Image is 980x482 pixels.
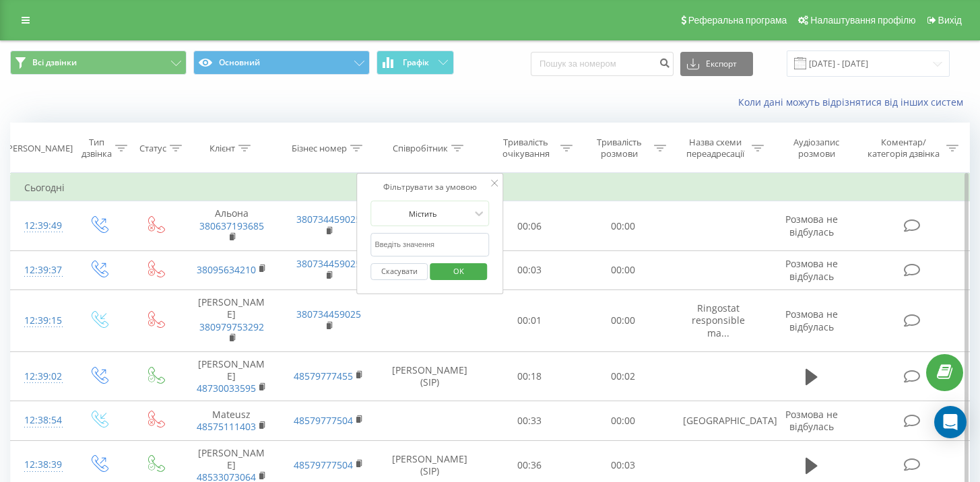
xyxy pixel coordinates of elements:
span: Ringostat responsible ma... [692,302,745,339]
td: 00:00 [576,201,669,251]
td: Mateusz [183,401,280,440]
div: 12:39:02 [24,364,57,390]
div: [PERSON_NAME] [5,143,73,154]
div: Фільтрувати за умовою [371,180,490,194]
div: Тривалість розмови [588,137,651,160]
div: Співробітник [393,143,448,154]
td: [PERSON_NAME] [183,290,280,352]
a: 380734459025 [296,308,361,320]
a: 380637193685 [199,219,264,232]
div: Назва схеми переадресації [682,137,748,160]
input: Введіть значення [371,233,490,256]
span: Розмова не відбулась [785,408,838,433]
span: Розмова не відбулась [785,257,838,282]
a: 48730033595 [197,382,256,394]
a: Коли дані можуть відрізнятися вiд інших систем [738,96,970,108]
td: [PERSON_NAME] [183,351,280,401]
td: 00:00 [576,250,669,289]
a: 48579777455 [294,370,353,382]
div: 12:39:15 [24,308,57,334]
div: Бізнес номер [292,143,347,154]
td: [PERSON_NAME] (SIP) [377,351,482,401]
span: Реферальна програма [688,15,787,26]
button: Основний [193,50,370,75]
input: Пошук за номером [531,52,674,76]
a: 380734459025 [296,213,361,226]
div: Тип дзвінка [81,137,112,160]
button: Експорт [680,52,753,76]
span: Графік [403,58,429,67]
td: 00:00 [576,401,669,440]
a: 380979753292 [199,320,264,333]
div: 12:38:54 [24,407,57,434]
div: Open Intercom Messenger [934,406,967,438]
div: Клієнт [209,143,235,154]
div: Статус [139,143,166,154]
span: OK [440,261,478,281]
a: 38095634210 [197,263,256,276]
span: Всі дзвінки [32,57,77,68]
td: 00:18 [482,351,576,401]
button: Графік [377,50,454,75]
span: Розмова не відбулась [785,308,838,333]
span: Вихід [938,15,962,26]
td: 00:02 [576,351,669,401]
a: 48579777504 [294,414,353,427]
div: Тривалість очікування [494,137,557,160]
div: Коментар/категорія дзвінка [864,137,943,160]
span: Розмова не відбулась [785,213,838,238]
div: 12:39:49 [24,213,57,239]
a: 380734459025 [296,257,361,270]
td: 00:01 [482,290,576,352]
div: 12:39:37 [24,257,57,283]
a: 48579777504 [294,458,353,471]
td: Сьогодні [11,174,970,201]
div: 12:38:39 [24,452,57,478]
td: Альона [183,201,280,251]
button: Скасувати [371,263,428,280]
td: 00:03 [482,250,576,289]
td: 00:00 [576,290,669,352]
td: 00:06 [482,201,576,251]
a: 48575111403 [197,420,256,433]
td: [GEOGRAPHIC_DATA] [669,401,767,440]
button: Всі дзвінки [10,50,187,75]
button: OK [430,263,487,280]
div: Аудіозапис розмови [779,137,854,160]
td: 00:33 [482,401,576,440]
span: Налаштування профілю [810,15,915,26]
